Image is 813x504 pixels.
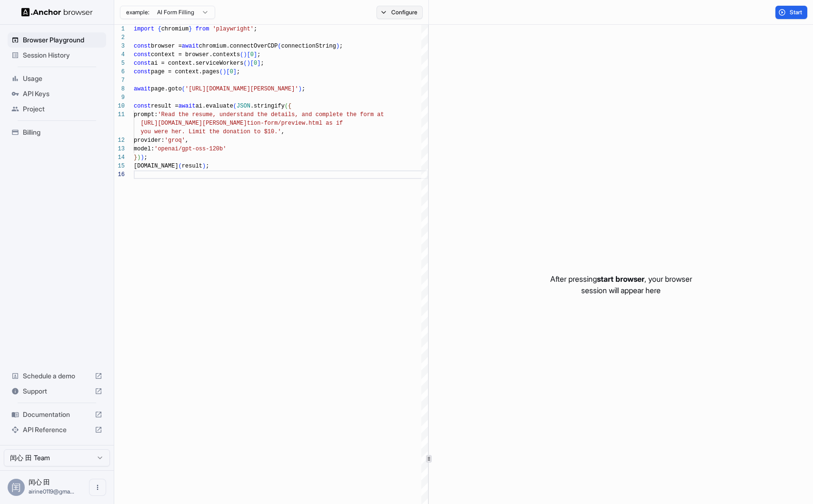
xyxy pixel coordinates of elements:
span: ( [278,43,281,49]
span: ( [285,103,288,109]
div: 8 [114,85,125,93]
div: Browser Playground [8,32,106,48]
span: Session History [23,50,102,60]
div: Project [8,101,106,117]
span: ) [202,163,206,169]
div: API Reference [8,422,106,437]
span: { [158,26,161,32]
span: ) [243,51,247,58]
span: context = browser.contexts [151,51,240,58]
span: ] [257,60,260,67]
button: Open menu [89,479,106,496]
span: Billing [23,128,102,137]
span: .stringify [250,103,285,109]
div: 3 [114,42,125,50]
div: Session History [8,48,106,63]
span: 0 [254,60,257,67]
span: Schedule a demo [23,371,91,381]
span: chromium [161,26,189,32]
span: API Keys [23,89,102,99]
span: lete the form at [329,111,384,118]
span: tion-form/preview.html as if [247,120,343,127]
p: After pressing , your browser session will appear here [550,273,692,296]
span: API Reference [23,425,91,435]
span: ; [339,43,343,49]
span: 'playwright' [213,26,254,32]
span: await [134,86,151,92]
span: page = context.pages [151,69,219,75]
span: 'Read the resume, understand the details, and comp [158,111,329,118]
span: ; [302,86,305,92]
span: ] [233,69,237,75]
span: page.goto [151,86,182,92]
span: chromium.connectOverCDP [199,43,278,49]
div: 7 [114,76,125,85]
div: 12 [114,136,125,145]
div: 4 [114,50,125,59]
button: Start [775,6,807,19]
span: } [188,26,192,32]
span: ; [260,60,264,67]
span: const [134,103,151,109]
span: browser = [151,43,182,49]
span: connectionString [281,43,336,49]
span: , [281,128,285,135]
span: 闰心 田 [29,478,50,486]
span: ) [137,154,140,161]
div: 1 [114,25,125,33]
span: example: [126,9,149,16]
span: ; [237,69,240,75]
span: [URL][DOMAIN_NAME][PERSON_NAME] [140,120,247,127]
span: Documentation [23,410,91,419]
span: const [134,51,151,58]
div: Schedule a demo [8,368,106,384]
span: ) [336,43,339,49]
span: const [134,69,151,75]
span: [DOMAIN_NAME] [134,163,178,169]
div: 2 [114,33,125,42]
span: [ [226,69,229,75]
span: ( [240,51,243,58]
span: await [178,103,196,109]
span: provider: [134,137,165,144]
div: Support [8,384,106,399]
div: API Keys [8,86,106,101]
span: ) [298,86,302,92]
span: ai = context.serviceWorkers [151,60,243,67]
span: [ [247,51,250,58]
span: ; [254,26,257,32]
span: ai.evaluate [196,103,233,109]
span: ; [257,51,260,58]
div: 15 [114,162,125,170]
span: result [182,163,202,169]
span: const [134,60,151,67]
div: 5 [114,59,125,68]
span: Browser Playground [23,35,102,45]
span: ( [233,103,237,109]
span: ) [223,69,226,75]
div: 闰 [8,479,25,496]
div: 9 [114,93,125,102]
span: '[URL][DOMAIN_NAME][PERSON_NAME]' [185,86,298,92]
span: airine0119@gmail.com [29,488,74,495]
div: 13 [114,145,125,153]
div: 14 [114,153,125,162]
span: , [185,137,188,144]
span: 'groq' [165,137,185,144]
span: Project [23,104,102,114]
span: ] [254,51,257,58]
span: [ [250,60,254,67]
span: ; [206,163,209,169]
span: ) [140,154,144,161]
span: start browser [597,274,644,284]
span: ( [219,69,223,75]
span: ( [178,163,182,169]
span: const [134,43,151,49]
span: Usage [23,74,102,83]
span: model: [134,146,154,152]
span: result = [151,103,178,109]
div: 10 [114,102,125,110]
span: Start [790,9,803,16]
button: Configure [377,6,423,19]
span: 'openai/gpt-oss-120b' [154,146,226,152]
